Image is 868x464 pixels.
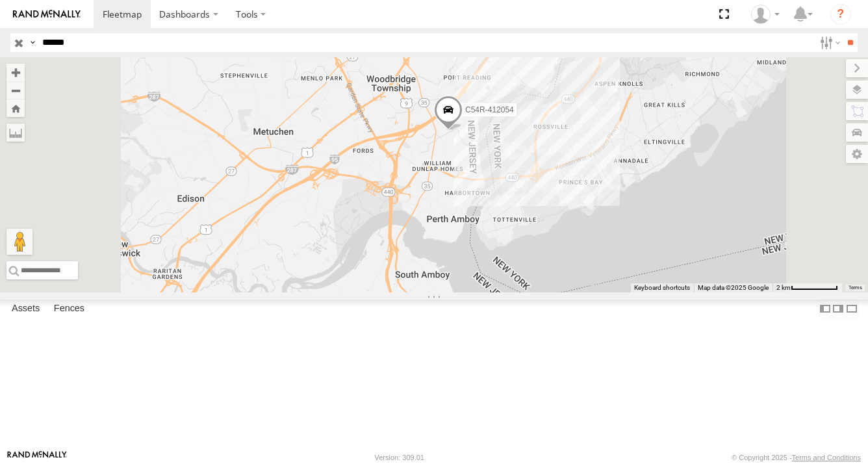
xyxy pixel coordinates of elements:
[6,99,25,117] button: Zoom Home
[732,454,861,461] div: © Copyright 2025 -
[832,300,845,318] label: Dock Summary Table to the Right
[792,454,861,461] a: Terms and Conditions
[772,283,842,292] button: Map Scale: 2 km per 69 pixels
[47,300,91,318] label: Fences
[846,145,868,163] label: Map Settings
[776,284,791,291] span: 2 km
[5,300,46,318] label: Assets
[845,300,858,318] label: Hide Summary Table
[747,5,784,24] div: Tim Albro
[465,105,514,114] span: C54R-412054
[634,283,690,292] button: Keyboard shortcuts
[6,229,32,255] button: Drag Pegman onto the map to open Street View
[6,81,25,99] button: Zoom out
[13,10,81,19] img: rand-logo.svg
[375,454,424,461] div: Version: 309.01
[849,285,862,290] a: Terms (opens in new tab)
[819,300,832,318] label: Dock Summary Table to the Left
[698,284,769,291] span: Map data ©2025 Google
[6,123,25,142] label: Measure
[7,451,67,464] a: Visit our Website
[27,33,38,52] label: Search Query
[6,64,25,81] button: Zoom in
[830,4,851,25] i: ?
[815,33,843,52] label: Search Filter Options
